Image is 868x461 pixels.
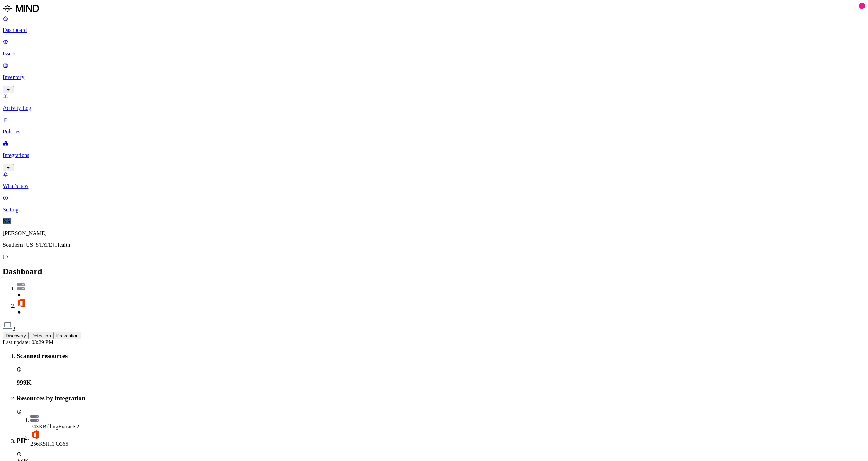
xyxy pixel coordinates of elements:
[17,298,26,308] img: office-365.svg
[3,242,865,248] p: Southern [US_STATE] Health
[3,218,11,224] span: NA
[30,441,43,447] span: 256K
[3,51,865,57] p: Issues
[17,352,865,360] h3: Scanned resources
[43,441,68,447] span: SIH1 O365
[30,415,39,422] img: azure-files-subtle.svg
[17,437,865,445] h3: PII
[3,207,865,213] p: Settings
[3,267,865,276] h2: Dashboard
[3,27,865,33] p: Dashboard
[3,105,865,111] p: Activity Log
[3,74,865,80] p: Inventory
[12,326,15,332] span: 3
[17,283,25,290] img: azure-files.svg
[54,332,81,339] button: Prevention
[3,152,865,158] p: Integrations
[29,332,54,339] button: Detection
[43,424,79,429] span: BillingExtracts2
[3,339,53,345] span: Last update: 03:29 PM
[3,183,865,189] p: What's new
[17,394,865,402] h3: Resources by integration
[3,332,29,339] button: Discovery
[30,430,40,440] img: office-365.svg
[859,3,865,9] div: 1
[3,3,39,14] img: MIND
[3,129,865,135] p: Policies
[30,424,43,429] span: 743K
[3,321,12,331] img: endpoint.svg
[17,379,865,386] h3: 999K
